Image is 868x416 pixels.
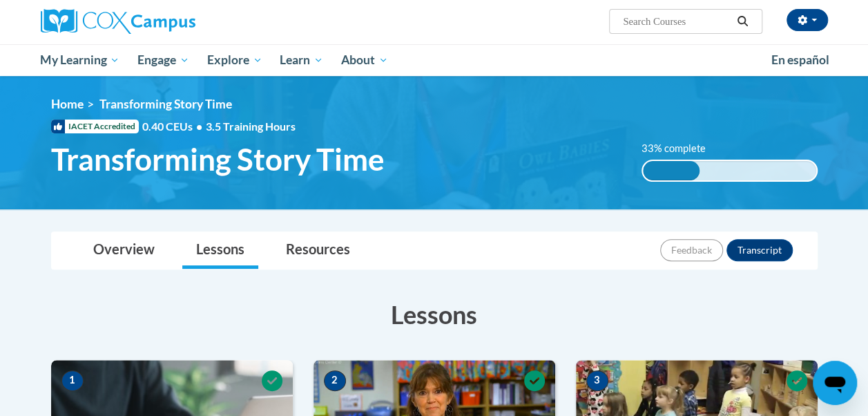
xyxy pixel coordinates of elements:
a: Engage [128,44,198,76]
span: • [196,120,202,133]
span: 2 [324,370,346,391]
img: Cox Campus [41,9,195,34]
span: Transforming Story Time [99,97,232,111]
a: Learn [271,44,332,76]
span: 1 [61,370,84,391]
label: 33% complete [642,141,721,156]
span: My Learning [40,52,119,68]
h3: Lessons [51,297,818,332]
span: IACET Accredited [51,120,139,133]
span: 3 [586,370,608,391]
a: Resources [272,232,364,269]
span: En español [771,53,829,67]
span: About [341,52,388,68]
a: Cox Campus [41,9,289,34]
span: Learn [280,52,323,68]
a: En español [762,46,838,75]
a: My Learning [32,44,129,76]
span: 3.5 Training Hours [206,120,296,133]
span: 0.40 CEUs [142,119,206,134]
button: Account Settings [787,9,828,31]
div: Main menu [30,44,838,76]
button: Transcript [726,239,793,261]
span: Engage [137,52,189,68]
a: Lessons [182,232,258,269]
span: Transforming Story Time [51,141,385,178]
a: About [332,44,397,76]
button: Search [732,13,753,30]
a: Explore [198,44,271,76]
input: Search Courses [621,13,732,30]
div: 33% complete [643,161,700,180]
a: Overview [79,232,168,269]
span: Explore [207,52,262,68]
iframe: Button to launch messaging window [813,361,857,405]
a: Home [51,97,84,111]
button: Feedback [660,239,723,261]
